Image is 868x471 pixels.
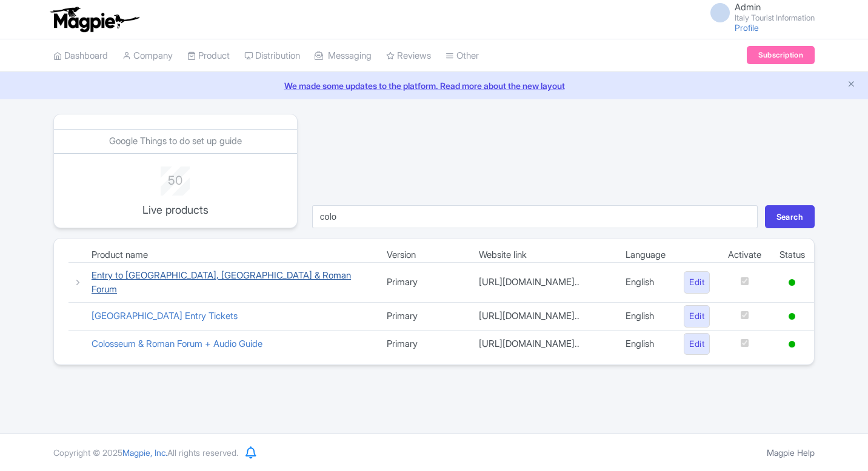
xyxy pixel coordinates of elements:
td: Product name [82,248,378,263]
td: Primary [378,303,469,331]
td: English [616,330,675,357]
img: logo-ab69f6fb50320c5b225c76a69d11143b.png [47,6,141,33]
td: Primary [378,263,469,303]
td: English [616,303,675,331]
a: Edit [684,305,710,328]
small: Italy Tourist Information [735,14,815,22]
div: Copyright © 2025 All rights reserved. [46,446,245,459]
a: Distribution [244,39,300,73]
a: Subscription [747,46,815,64]
a: Colosseum & Roman Forum + Audio Guide [92,338,262,349]
div: 50 [125,166,225,189]
span: Admin [735,1,761,13]
td: Version [378,248,469,263]
button: Search [765,205,815,228]
td: Website link [470,248,617,263]
a: Dashboard [53,39,108,73]
a: Other [446,39,479,73]
a: Entry to [GEOGRAPHIC_DATA], [GEOGRAPHIC_DATA] & Roman Forum [92,269,351,295]
a: Edit [684,271,710,294]
a: Admin Italy Tourist Information [703,2,815,22]
a: Messaging [315,39,372,73]
a: Edit [684,333,710,355]
td: English [616,263,675,303]
td: Status [770,248,814,263]
span: Magpie, Inc. [122,447,167,458]
td: [URL][DOMAIN_NAME].. [470,263,617,303]
a: [GEOGRAPHIC_DATA] Entry Tickets [92,310,238,321]
td: Primary [378,330,469,357]
a: We made some updates to the platform. Read more about the new layout [7,79,861,92]
p: Live products [125,202,225,218]
a: Profile [735,22,759,33]
a: Magpie Help [767,447,815,458]
a: Reviews [386,39,431,73]
td: [URL][DOMAIN_NAME].. [470,330,617,357]
button: Close announcement [847,78,856,92]
input: Search... [312,205,758,228]
td: Language [616,248,675,263]
td: Activate [719,248,770,263]
a: Google Things to do set up guide [109,135,242,147]
a: Company [122,39,173,73]
td: [URL][DOMAIN_NAME].. [470,303,617,331]
a: Product [187,39,230,73]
